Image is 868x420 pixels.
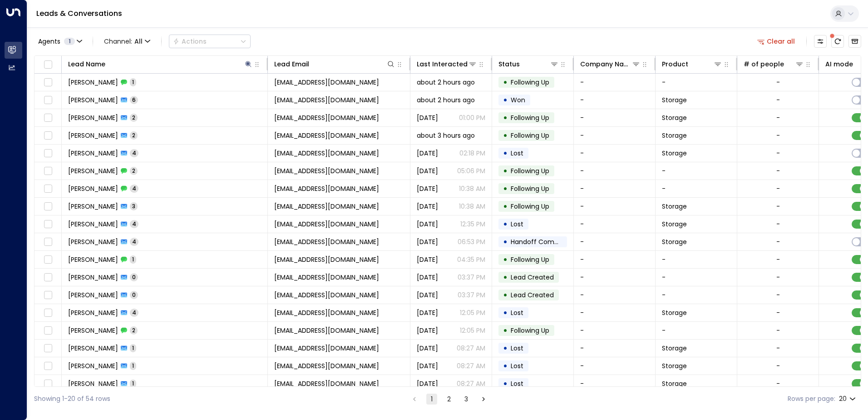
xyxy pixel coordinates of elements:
[776,149,780,158] div: -
[662,131,687,140] span: Storage
[457,255,485,264] p: 04:35 PM
[68,273,118,282] span: Mary Smith
[417,326,438,335] span: Aug 23, 2025
[825,59,853,70] div: AI mode
[511,273,554,282] span: Lead Created
[130,309,138,316] span: 4
[68,149,118,158] span: Mary Mary
[776,379,780,388] div: -
[42,148,54,159] span: Toggle select row
[459,149,485,158] p: 02:18 PM
[417,290,438,300] span: Aug 27, 2025
[274,255,379,264] span: Rawlingssr1959@gmail.com
[776,308,780,317] div: -
[42,112,54,124] span: Toggle select row
[503,110,508,125] div: •
[662,59,688,70] div: Product
[130,131,138,139] span: 2
[511,344,523,353] span: Lost
[574,215,656,233] td: -
[776,131,780,140] div: -
[68,59,253,70] div: Lead Name
[417,78,475,87] span: about 2 hours ago
[776,326,780,335] div: -
[42,378,54,390] span: Toggle select row
[839,392,858,405] div: 20
[457,166,485,175] p: 05:06 PM
[744,59,804,70] div: # of people
[662,95,687,105] span: Storage
[574,162,656,180] td: -
[574,375,656,392] td: -
[130,220,138,228] span: 4
[68,131,118,140] span: Mary Komodromou
[68,78,118,87] span: Mary Alexander
[274,78,379,87] span: alexanderpmary@gmail.com
[274,166,379,175] span: marymary@gmail.com
[130,167,138,175] span: 2
[656,269,737,286] td: -
[68,113,118,122] span: Mary Alexander
[511,113,549,122] span: Following Up
[173,37,207,45] div: Actions
[831,35,844,48] span: There are new threads available. Refresh the grid to view the latest updates.
[662,149,687,158] span: Storage
[459,202,485,211] p: 10:38 AM
[130,291,138,299] span: 0
[457,361,485,370] p: 08:27 AM
[503,340,508,356] div: •
[36,8,122,19] a: Leads & Conversations
[68,166,118,175] span: Mary Mary
[776,220,780,229] div: -
[426,394,437,405] button: page 1
[130,149,138,157] span: 4
[274,220,379,229] span: moregan@btinternet.com
[511,326,549,335] span: Following Up
[511,308,523,317] span: Lost
[42,130,54,141] span: Toggle select row
[503,163,508,179] div: •
[503,181,508,196] div: •
[42,272,54,283] span: Toggle select row
[130,362,136,370] span: 1
[458,273,485,282] p: 03:37 PM
[457,344,485,353] p: 08:27 AM
[130,114,138,121] span: 2
[662,59,722,70] div: Product
[511,379,523,388] span: Lost
[42,201,54,212] span: Toggle select row
[574,357,656,375] td: -
[574,145,656,162] td: -
[130,202,138,210] span: 3
[42,219,54,230] span: Toggle select row
[458,290,485,300] p: 03:37 PM
[274,184,379,193] span: moregan@btinternet.com
[42,307,54,319] span: Toggle select row
[503,270,508,285] div: •
[574,74,656,91] td: -
[580,59,631,70] div: Company Name
[64,38,75,45] span: 1
[68,326,118,335] span: Maryem Sadik
[274,361,379,370] span: khanbalawal499@gmail.com
[42,236,54,248] span: Toggle select row
[776,344,780,353] div: -
[68,95,118,105] span: Mary Alexander
[130,96,138,104] span: 6
[511,202,549,211] span: Following Up
[42,290,54,301] span: Toggle select row
[460,220,485,229] p: 12:35 PM
[503,323,508,338] div: •
[130,344,136,352] span: 1
[169,35,251,48] div: Button group with a nested menu
[459,113,485,122] p: 01:00 PM
[417,379,438,388] span: Aug 26, 2025
[656,286,737,304] td: -
[68,255,118,264] span: Rosemary Rawlings
[662,361,687,370] span: Storage
[274,202,379,211] span: moregan@btinternet.com
[417,308,438,317] span: Aug 27, 2025
[130,326,138,334] span: 2
[744,59,784,70] div: # of people
[574,109,656,126] td: -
